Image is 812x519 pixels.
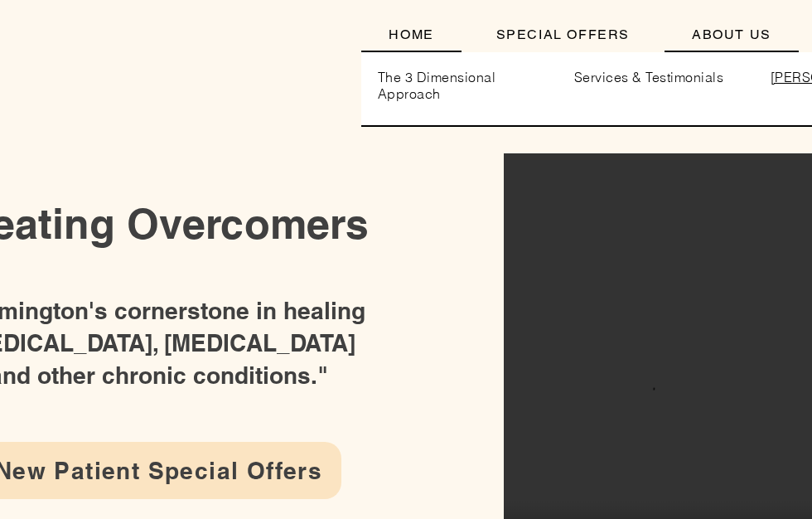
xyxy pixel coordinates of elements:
[468,18,657,52] a: SPECIAL OFFERS
[692,27,771,42] span: ABOUT US
[361,18,462,52] a: HOME
[378,69,551,102] span: The 3 Dimensional Approach
[665,18,800,52] a: ABOUT US
[496,27,630,42] span: SPECIAL OFFERS
[370,61,559,110] a: The 3 Dimensional Approach
[389,27,433,42] span: HOME
[566,61,756,94] a: Services & Testimonials
[574,69,723,85] span: Services & Testimonials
